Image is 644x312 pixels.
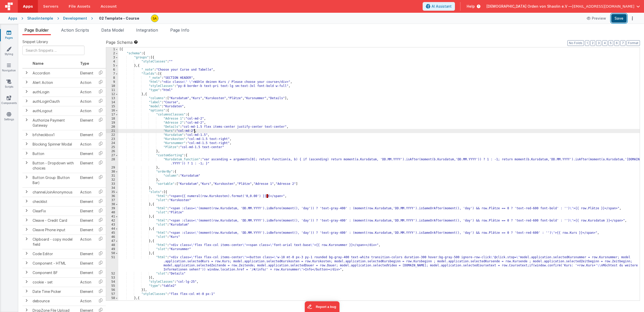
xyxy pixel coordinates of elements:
div: 25 [106,145,118,149]
span: Page Info [170,28,189,33]
div: 15 [106,105,118,109]
button: No Folds [567,40,584,46]
button: Save [611,14,627,23]
td: Element [78,249,95,258]
span: File Assets [69,4,91,9]
div: 35 [106,190,118,194]
td: Alert Action [31,78,78,87]
span: Data Model [101,28,124,33]
div: 33 [106,182,118,186]
div: 27 [106,153,118,158]
span: AI Assistant [432,4,452,9]
div: 31 [106,174,118,178]
button: Format [626,40,640,46]
div: 10 [106,84,118,88]
h4: 02 Template - Course [99,16,139,20]
div: 46 [106,235,118,239]
div: 18 [106,117,118,121]
td: Element [78,173,95,187]
span: Type [80,61,89,66]
div: 7 [106,72,118,76]
div: 50 [106,251,118,255]
div: 57 [106,292,118,296]
div: 55 [106,284,118,288]
td: Element [78,197,95,206]
div: 4 [106,60,118,64]
div: 2 [106,51,118,56]
td: Action [78,78,95,87]
div: 22 [106,133,118,137]
td: Action [78,187,95,197]
div: 36 [106,194,118,198]
div: 43 [106,223,118,227]
td: Clipboard - copy model field [31,235,78,249]
td: Button - Dropdown with choices [31,158,78,173]
td: Date Time Picker [31,287,78,296]
div: 52 [106,272,118,276]
span: Page Schema [106,39,133,45]
td: Element [78,149,95,158]
div: Development [63,16,87,21]
div: 38 [106,202,118,206]
div: 26 [106,149,118,153]
td: Cleave - Credit Card [31,216,78,225]
td: Action [78,87,95,97]
button: 5 [608,40,613,46]
span: Help [467,4,475,9]
div: 13 [106,96,118,100]
td: Element [78,268,95,277]
td: Button [31,149,78,158]
div: 16 [106,109,118,113]
div: 37 [106,198,118,202]
td: bfcheckbox1 [31,130,78,139]
td: Element [78,216,95,225]
span: Page Builder [24,28,49,33]
div: 41 [106,215,118,219]
button: 3 [596,40,601,46]
td: Component - HTML [31,258,78,268]
div: 14 [106,100,118,105]
div: 30 [106,170,118,174]
div: Apps [8,16,17,21]
button: 1 [585,40,589,46]
button: 2 [590,40,595,46]
button: AI Assistant [423,2,455,11]
div: 51 [106,255,118,272]
div: 48 [106,243,118,247]
td: Blocking Spinner Modal [31,139,78,149]
td: Code Editor [31,249,78,258]
td: authLogin [31,87,78,97]
td: Action [78,235,95,249]
button: 7 [620,40,625,46]
td: Action [78,296,95,306]
button: [DEMOGRAPHIC_DATA] Orden von Shaolin e.V — [EMAIL_ADDRESS][DOMAIN_NAME] [486,4,640,9]
td: checklist [31,197,78,206]
div: 45 [106,231,118,235]
div: 39 [106,206,118,211]
div: 5 [106,64,118,68]
td: Action [78,97,95,106]
div: 59 [106,300,118,304]
span: [EMAIL_ADDRESS][DOMAIN_NAME] [572,4,634,9]
div: 20 [106,125,118,129]
span: Servers [43,4,58,9]
td: Element [78,130,95,139]
td: Button Group (Button Bar) [31,173,78,187]
div: 9 [106,80,118,84]
img: e3e1eaaa3c942e69edc95d4236ce57bf [151,15,158,22]
div: Shaolintemple [27,16,53,21]
span: [DEMOGRAPHIC_DATA] Orden von Shaolin e.V — [486,4,572,9]
td: Action [78,106,95,115]
div: 32 [106,178,118,182]
span: Name [33,61,44,66]
div: 54 [106,280,118,284]
td: Element [78,225,95,235]
div: 17 [106,113,118,117]
td: Accordion [31,68,78,78]
div: 6 [106,68,118,72]
div: 53 [106,276,118,280]
td: Component BF [31,268,78,277]
span: Action Scripts [61,28,89,33]
div: 58 [106,296,118,300]
div: 29 [106,166,118,170]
